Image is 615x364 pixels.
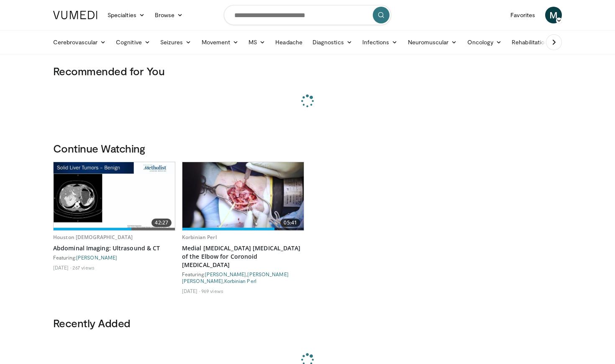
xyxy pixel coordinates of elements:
a: Seizures [155,34,197,51]
input: Search topics, interventions [224,5,391,25]
div: Featuring: [53,254,175,261]
a: Medial [MEDICAL_DATA] [MEDICAL_DATA] of the Elbow for Coronoid [MEDICAL_DATA] [182,244,304,269]
a: Browse [150,7,188,23]
a: Rehabilitation [507,34,553,51]
a: Neuromuscular [403,34,462,51]
a: Oncology [462,34,507,51]
span: 42:27 [151,219,172,227]
li: 969 views [201,288,223,294]
a: Korbinian Perl [182,234,217,241]
a: Abdominal Imaging: Ultrasound & CT [53,244,175,252]
a: Houston [DEMOGRAPHIC_DATA] [53,234,133,241]
img: VuMedi Logo [53,11,97,19]
a: MS [243,34,270,51]
img: 3bdbf933-769d-4025-a0b0-14e0145b0950.620x360_q85_upscale.jpg [182,162,304,230]
a: Diagnostics [307,34,357,51]
a: Specialties [102,7,150,23]
li: 267 views [72,264,95,271]
a: 05:41 [182,162,304,230]
a: [PERSON_NAME] [205,271,246,277]
li: [DATE] [182,288,200,294]
h3: Recently Added [53,316,562,330]
a: Infections [357,34,403,51]
li: [DATE] [53,264,71,271]
h3: Recommended for You [53,64,562,78]
a: Movement [197,34,244,51]
a: 42:27 [54,162,175,230]
img: ea41ed35-bc1e-48b7-a971-fb48f367e04c.620x360_q85_upscale.jpg [54,162,175,230]
a: Korbinian Perl [224,278,256,284]
a: M [545,7,562,23]
a: Cognitive [111,34,155,51]
a: Cerebrovascular [48,34,111,51]
a: [PERSON_NAME] [PERSON_NAME] [182,271,289,284]
h3: Continue Watching [53,142,562,155]
span: 05:41 [280,219,300,227]
div: Featuring: , , [182,271,304,284]
a: Headache [270,34,307,51]
a: [PERSON_NAME] [76,255,117,260]
a: Favorites [505,7,540,23]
